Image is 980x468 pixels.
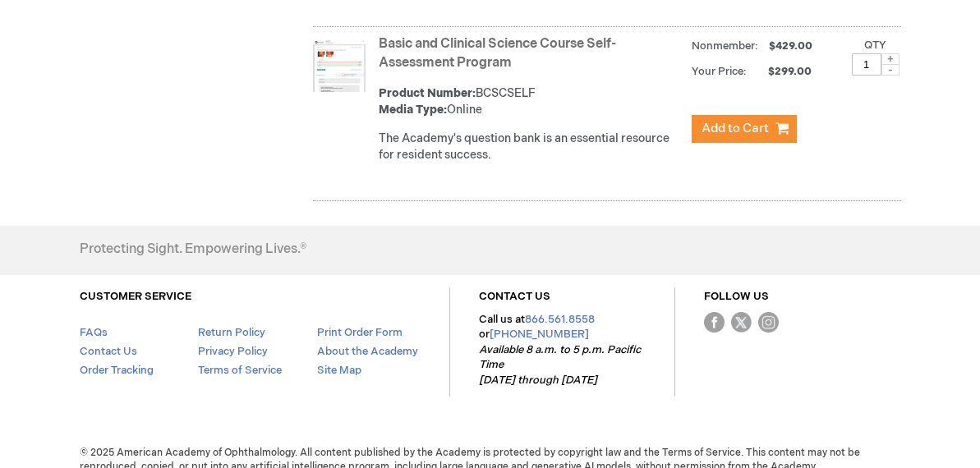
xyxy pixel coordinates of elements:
[704,312,725,333] img: Facebook
[379,86,476,100] strong: Product Number:
[80,242,306,257] h4: Protecting Sight. Empowering Lives.®
[80,364,154,377] a: Order Tracking
[766,39,815,53] span: $429.00
[317,326,403,339] a: Print Order Form
[313,39,366,92] img: Basic and Clinical Science Course Self-Assessment Program
[379,131,683,163] div: The Academy's question bank is an essential resource for resident success.
[758,312,779,333] img: instagram
[80,326,108,339] a: FAQs
[479,343,641,387] em: Available 8 a.m. to 5 p.m. Pacific Time [DATE] through [DATE]
[749,65,814,78] span: $299.00
[379,36,616,71] a: Basic and Clinical Science Course Self-Assessment Program
[479,312,646,388] p: Call us at or
[731,312,752,333] img: Twitter
[490,328,589,341] a: [PHONE_NUMBER]
[379,85,683,118] div: BCSCSELF Online
[198,364,282,377] a: Terms of Service
[379,103,447,117] strong: Media Type:
[702,121,769,136] span: Add to Cart
[864,39,886,52] label: Qty
[692,36,758,57] strong: Nonmember:
[80,290,191,303] a: CUSTOMER SERVICE
[198,345,268,358] a: Privacy Policy
[692,65,747,78] strong: Your Price:
[704,290,769,303] a: FOLLOW US
[479,290,550,303] a: CONTACT US
[317,345,418,358] a: About the Academy
[198,326,265,339] a: Return Policy
[852,53,881,76] input: Qty
[317,364,361,377] a: Site Map
[525,313,595,326] a: 866.561.8558
[692,115,797,143] button: Add to Cart
[80,345,137,358] a: Contact Us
